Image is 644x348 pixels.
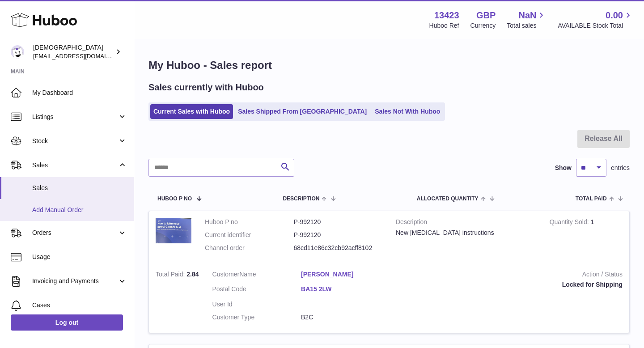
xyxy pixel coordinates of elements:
strong: Quantity Sold [550,218,591,228]
a: Log out [11,314,123,331]
span: Orders [32,229,118,237]
a: [PERSON_NAME] [301,270,390,279]
span: AVAILABLE Stock Total [558,21,633,30]
strong: Total Paid [156,271,186,280]
a: Sales Not With Huboo [372,104,443,119]
a: BA15 2LW [301,285,390,293]
span: Sales [32,161,118,170]
a: 0.00 AVAILABLE Stock Total [558,9,633,30]
span: Cases [32,301,127,310]
strong: Description [396,218,536,229]
span: Customer [212,271,240,278]
span: 2.84 [186,271,199,278]
span: Listings [32,113,118,121]
div: Huboo Ref [429,21,459,30]
div: [DEMOGRAPHIC_DATA] [33,43,114,60]
span: Total paid [576,196,607,202]
span: Total sales [507,21,547,30]
div: Currency [470,21,496,30]
h1: My Huboo - Sales report [148,58,630,72]
strong: GBP [476,9,496,21]
a: Sales Shipped From [GEOGRAPHIC_DATA] [235,104,370,119]
img: olgazyuz@outlook.com [11,45,24,59]
strong: 13423 [434,9,459,21]
span: NaN [518,9,536,21]
dt: Huboo P no [205,218,294,226]
strong: Action / Status [403,270,623,281]
span: Stock [32,137,118,145]
div: New [MEDICAL_DATA] instructions [396,229,536,237]
dd: 68cd11e86c32cb92acff8102 [294,244,383,252]
dt: Channel order [205,244,294,252]
dt: Postal Code [212,285,301,296]
dt: User Id [212,300,301,309]
span: Invoicing and Payments [32,277,118,285]
span: ALLOCATED Quantity [417,196,479,202]
h2: Sales currently with Huboo [148,81,264,93]
span: entries [611,164,630,172]
a: NaN Total sales [507,9,547,30]
dd: P-992120 [294,218,383,226]
dt: Current identifier [205,231,294,239]
dt: Name [212,270,301,281]
div: Locked for Shipping [403,280,623,289]
span: 0.00 [606,9,623,21]
img: 1718370200.png [156,218,191,243]
span: Usage [32,253,127,261]
span: Huboo P no [157,196,192,202]
span: Description [283,196,319,202]
dd: P-992120 [294,231,383,239]
span: Sales [32,184,127,192]
span: Add Manual Order [32,206,127,214]
dd: B2C [301,313,390,322]
td: 1 [543,211,629,263]
dt: Customer Type [212,313,301,322]
span: My Dashboard [32,89,127,97]
label: Show [555,164,572,172]
a: Current Sales with Huboo [150,104,233,119]
span: [EMAIL_ADDRESS][DOMAIN_NAME] [33,52,131,59]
